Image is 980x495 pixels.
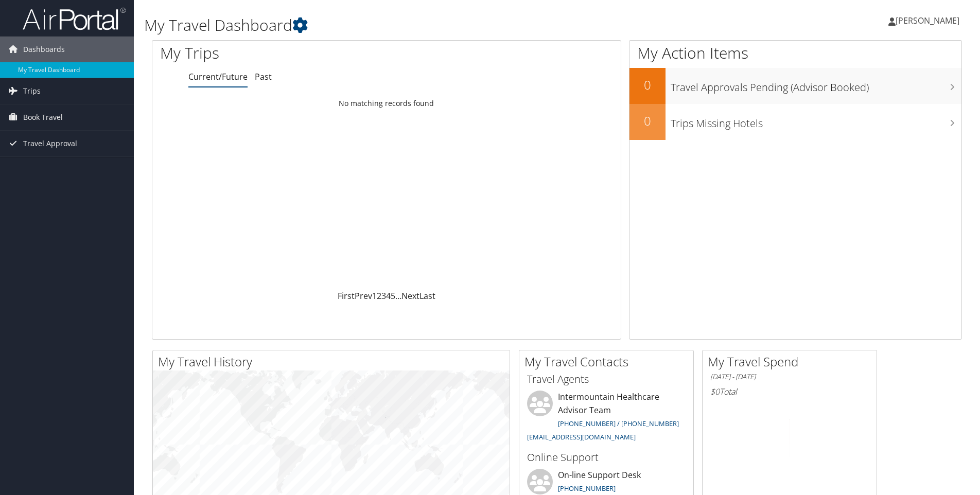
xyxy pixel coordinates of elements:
[558,484,616,493] a: [PHONE_NUMBER]
[23,7,126,31] img: airportal-logo.png
[522,391,691,446] li: Intermountain Healthcare Advisor Team
[377,290,381,302] a: 2
[671,75,961,95] h3: Travel Approvals Pending (Advisor Booked)
[888,5,970,36] a: [PERSON_NAME]
[355,290,372,302] a: Prev
[710,372,869,382] h6: [DATE] - [DATE]
[558,419,679,428] a: [PHONE_NUMBER] / [PHONE_NUMBER]
[23,37,65,62] span: Dashboards
[629,68,961,104] a: 0Travel Approvals Pending (Advisor Booked)
[527,432,636,441] a: [EMAIL_ADDRESS][DOMAIN_NAME]
[386,290,391,302] a: 4
[160,42,418,64] h1: My Trips
[152,94,621,113] td: No matching records found
[524,353,693,370] h2: My Travel Contacts
[23,131,77,156] span: Travel Approval
[255,71,272,82] a: Past
[395,290,401,302] span: …
[896,15,959,26] span: [PERSON_NAME]
[188,71,248,82] a: Current/Future
[710,386,869,397] h6: Total
[629,104,961,140] a: 0Trips Missing Hotels
[381,290,386,302] a: 3
[338,290,355,302] a: First
[372,290,377,302] a: 1
[401,290,419,302] a: Next
[527,372,686,386] h3: Travel Agents
[708,353,877,370] h2: My Travel Spend
[23,104,63,130] span: Book Travel
[671,111,961,131] h3: Trips Missing Hotels
[629,76,666,94] h2: 0
[629,42,961,64] h1: My Action Items
[629,112,666,130] h2: 0
[710,386,720,397] span: $0
[527,450,686,465] h3: Online Support
[23,78,41,104] span: Trips
[419,290,435,302] a: Last
[391,290,395,302] a: 5
[144,14,694,36] h1: My Travel Dashboard
[158,353,510,370] h2: My Travel History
